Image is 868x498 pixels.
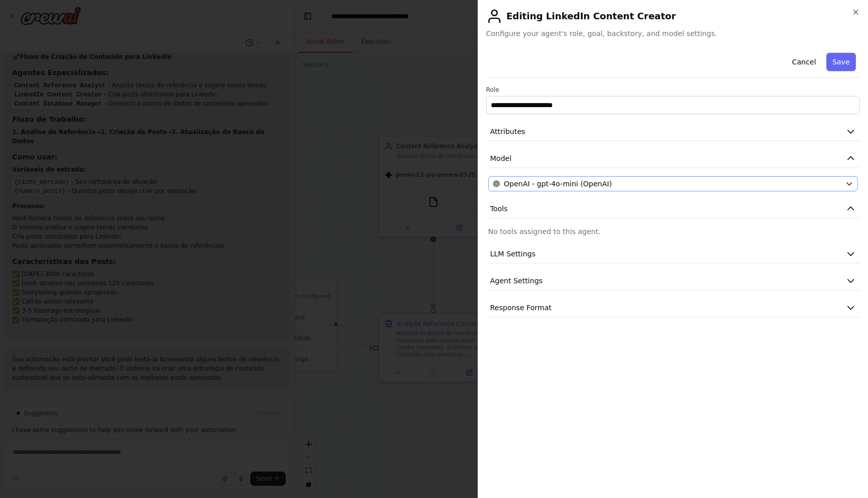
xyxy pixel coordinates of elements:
[490,303,552,313] span: Response Format
[490,153,512,163] span: Model
[488,176,858,191] button: OpenAI - gpt-4o-mini (OpenAI)
[504,179,612,189] span: OpenAI - gpt-4o-mini (OpenAI)
[486,298,860,317] button: Response Format
[786,53,822,71] button: Cancel
[490,126,525,137] span: Attributes
[486,245,860,263] button: LLM Settings
[486,272,860,290] button: Agent Settings
[486,122,860,141] button: Attributes
[490,249,536,259] span: LLM Settings
[486,149,860,168] button: Model
[826,53,856,71] button: Save
[490,276,543,286] span: Agent Settings
[488,226,858,237] p: No tools assigned to this agent.
[486,8,860,24] h2: Editing LinkedIn Content Creator
[486,200,860,218] button: Tools
[486,28,860,39] span: Configure your agent's role, goal, backstory, and model settings.
[486,86,860,94] label: Role
[490,204,508,214] span: Tools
